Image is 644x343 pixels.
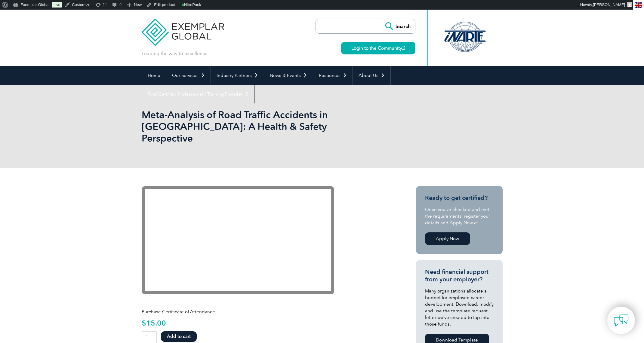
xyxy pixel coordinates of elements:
[264,66,313,85] a: News & Events
[614,313,629,328] img: contact-chat.png
[353,66,390,85] a: About Us
[341,42,415,54] a: Login to the Community
[142,10,224,46] img: Exemplar Global
[142,109,373,144] h1: Meta-Analysis of Road Traffic Accidents in [GEOGRAPHIC_DATA]: A Health & Safety Perspective
[142,85,254,103] a: Find Certified Professional / Training Provider
[52,2,62,8] a: Live
[142,308,394,315] p: Purchase Certificate of Attendance
[425,232,470,245] a: Apply Now
[142,319,146,327] span: $
[166,66,211,85] a: Our Services
[161,331,197,342] button: Add to cart
[593,2,625,7] span: [PERSON_NAME]
[382,19,415,33] input: Search
[402,46,405,50] img: open_square.png
[425,288,494,327] p: Many organizations allocate a budget for employee career development. Download, modify and use th...
[425,268,494,283] h3: Need financial support from your employer?
[635,2,642,8] img: en
[142,50,208,57] p: Leading the way to excellence
[142,66,166,85] a: Home
[425,194,494,202] h3: Ready to get certified?
[142,186,334,294] iframe: YouTube video player
[425,206,494,226] p: Once you’ve checked and met the requirements, register your details and Apply Now at
[142,331,157,343] input: Product quantity
[142,319,166,327] bdi: 15.00
[313,66,353,85] a: Resources
[211,66,264,85] a: Industry Partners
